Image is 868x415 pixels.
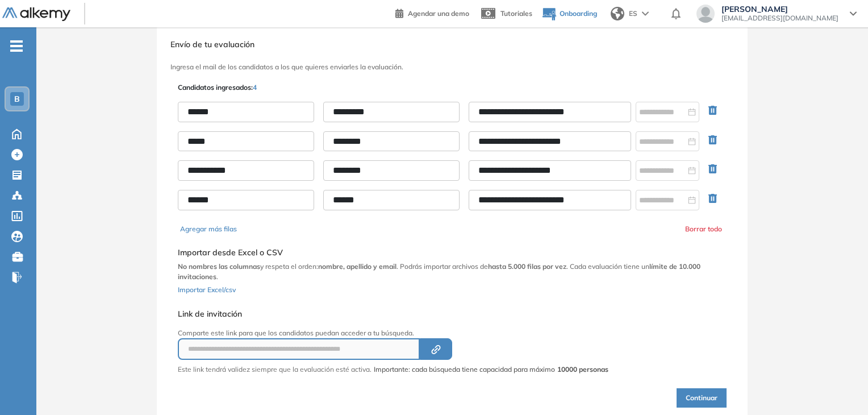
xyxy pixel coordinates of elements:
[253,83,257,92] span: 4
[14,94,20,103] span: B
[408,9,469,18] span: Agendar una demo
[811,360,868,415] div: Widget de chat
[500,9,532,18] span: Tutoriales
[178,82,257,93] p: Candidatos ingresados:
[560,9,597,18] span: Onboarding
[318,262,397,271] b: nombre, apellido y email
[178,285,236,294] span: Importar Excel/csv
[374,364,608,375] span: Importante: cada búsqueda tiene capacidad para máximo
[721,5,838,14] span: [PERSON_NAME]
[541,2,597,26] button: Onboarding
[178,248,727,258] h5: Importar desde Excel o CSV
[395,6,469,19] a: Agendar una demo
[488,262,566,271] b: hasta 5.000 filas por vez
[721,14,838,23] span: [EMAIL_ADDRESS][DOMAIN_NAME]
[629,9,637,19] span: ES
[170,40,734,49] h3: Envío de tu evaluación
[811,360,868,415] iframe: Chat Widget
[677,388,727,408] button: Continuar
[178,328,608,338] p: Comparte este link para que los candidatos puedan acceder a tu búsqueda.
[170,63,734,71] h3: Ingresa el mail de los candidatos a los que quieres enviarles la evaluación.
[557,365,608,374] strong: 10000 personas
[178,262,727,282] p: y respeta el orden: . Podrás importar archivos de . Cada evaluación tiene un .
[2,7,70,22] img: Logo
[178,309,608,319] h5: Link de invitación
[178,262,260,271] b: No nombres las columnas
[685,224,722,234] button: Borrar todo
[642,11,649,16] img: arrow
[180,224,237,234] button: Agregar más filas
[611,7,624,20] img: world
[10,45,23,47] i: -
[178,282,236,296] button: Importar Excel/csv
[178,364,372,375] p: Este link tendrá validez siempre que la evaluación esté activa.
